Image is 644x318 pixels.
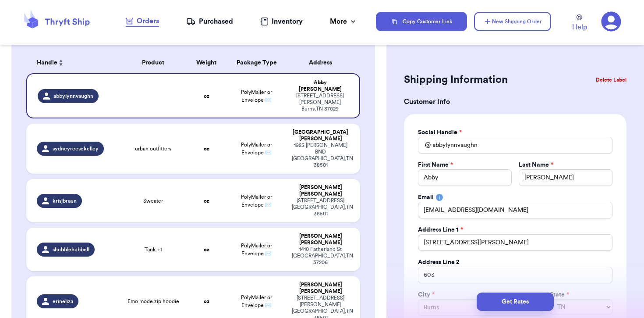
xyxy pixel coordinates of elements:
span: erineliza [53,298,73,305]
span: urban outfitters [135,145,171,152]
h3: Customer Info [404,96,626,107]
div: [GEOGRAPHIC_DATA] [PERSON_NAME] [292,129,349,142]
span: Handle [37,58,57,68]
th: Package Type [226,52,287,73]
th: Product [120,52,187,73]
span: PolyMailer or Envelope ✉️ [241,142,272,155]
span: Emo mode zip hoodie [127,298,179,305]
button: New Shipping Order [474,12,551,31]
span: PolyMailer or Envelope ✉️ [241,243,272,256]
button: Sort ascending [57,57,64,68]
span: Sweater [143,197,163,204]
span: PolyMailer or Envelope ✉️ [241,295,272,308]
a: Purchased [186,16,233,27]
div: [PERSON_NAME] [PERSON_NAME] [292,282,349,295]
div: [PERSON_NAME] [PERSON_NAME] [292,184,349,197]
th: Address [287,52,360,73]
div: Abby [PERSON_NAME] [292,79,348,93]
div: [STREET_ADDRESS] [GEOGRAPHIC_DATA] , TN 38501 [292,197,349,217]
div: [STREET_ADDRESS][PERSON_NAME] Burns , TN 37029 [292,93,348,112]
span: + 1 [157,247,162,252]
button: Get Rates [477,293,554,311]
th: Weight [187,52,226,73]
span: sydneyreesekelley [53,145,99,152]
a: Help [572,14,587,32]
span: shubblehubbell [53,246,89,253]
div: Orders [126,16,159,26]
span: Tank [145,246,162,253]
div: 1410 Fatherland St [GEOGRAPHIC_DATA] , TN 37206 [292,246,349,266]
div: [PERSON_NAME] [PERSON_NAME] [292,233,349,246]
span: krisjbraun [53,197,77,204]
label: Email [418,193,434,202]
label: Last Name [519,161,553,169]
strong: oz [204,93,209,99]
label: First Name [418,161,453,169]
span: Help [572,22,587,32]
h2: Shipping Information [404,73,508,87]
strong: oz [204,146,209,151]
label: Address Line 1 [418,225,463,234]
span: PolyMailer or Envelope ✉️ [241,89,272,103]
span: PolyMailer or Envelope ✉️ [241,194,272,207]
label: Social Handle [418,128,462,137]
button: Copy Customer Link [376,12,467,31]
span: abbylynnvaughn [53,93,93,100]
a: Orders [126,16,159,27]
div: @ [418,137,431,154]
button: Delete Label [592,70,630,89]
div: More [330,16,357,27]
strong: oz [204,299,209,304]
strong: oz [204,198,209,204]
label: Address Line 2 [418,258,460,267]
div: 1925 [PERSON_NAME] BND [GEOGRAPHIC_DATA] , TN 38501 [292,142,349,168]
a: Inventory [260,16,303,27]
strong: oz [204,247,209,252]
